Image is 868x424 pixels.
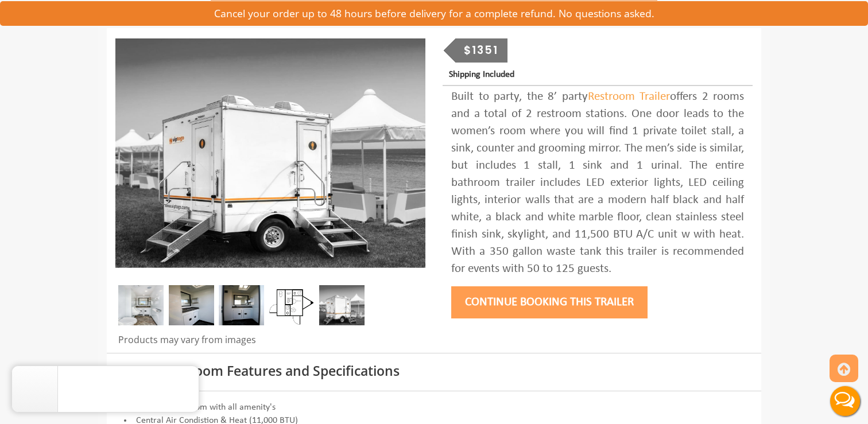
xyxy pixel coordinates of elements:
[118,285,164,325] img: Inside of complete restroom with a stall, a urinal, tissue holders, cabinets and mirror
[115,364,753,378] h3: Mobile Restroom Features and Specifications
[115,333,425,353] div: Products may vary from images
[451,88,744,278] div: Built to party, the 8’ party offers 2 rooms and a total of 2 restroom stations. One door leads to...
[455,38,508,63] div: $1351
[169,285,214,325] img: DSC_0016_email
[451,286,648,318] button: Continue Booking this trailer
[451,296,648,308] a: Continue Booking this trailer
[219,285,264,325] img: DSC_0004_email
[269,285,315,325] img: Floor Plan of 2 station Mini restroom with sink and toilet
[588,91,671,103] a: Restroom Trailer
[115,38,425,268] img: A mini restroom trailer with two separate stations and separate doors for males and females
[822,378,868,424] button: Live Chat
[319,285,365,325] img: A mini restroom trailer with two separate stations and separate doors for males and females
[115,401,753,414] li: 2 Station Restroom with all amenity's
[449,67,753,83] p: Shipping Included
